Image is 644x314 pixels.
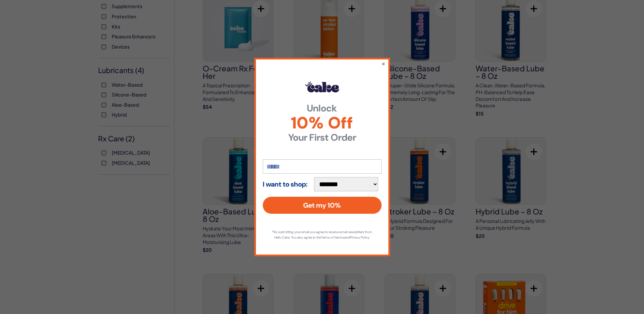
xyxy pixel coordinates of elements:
[321,235,345,240] a: Terms of Service
[350,235,369,240] a: Privacy Policy
[263,115,382,131] span: 10% Off
[263,104,382,113] strong: Unlock
[263,180,308,188] strong: I want to shop:
[305,82,339,92] img: Hello Cake
[263,133,382,142] strong: Your First Order
[263,197,382,214] button: Get my 10%
[382,60,385,67] button: ×
[270,229,375,240] p: *By submitting your email you agree to receive email newsletters from Hello Cake. You also agree ...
